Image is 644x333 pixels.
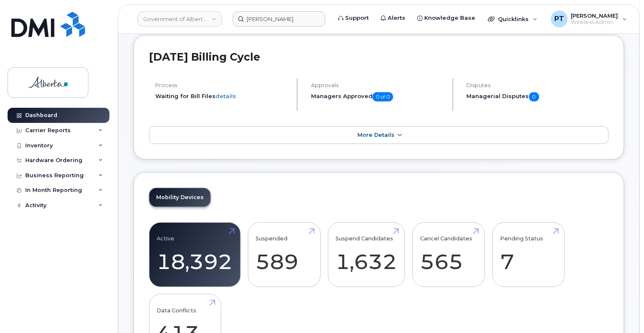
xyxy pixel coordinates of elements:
li: Waiting for Bill Files [155,92,290,100]
h5: Managers Approved [311,92,445,101]
h4: Process [155,82,290,88]
span: Alerts [388,14,405,22]
span: Knowledge Base [424,14,475,22]
a: Mobility Devices [149,188,210,207]
div: Quicklinks [482,11,543,27]
span: PT [554,14,564,24]
a: Cancel Candidates 565 [420,227,477,282]
a: Support [332,10,375,27]
a: Suspended 589 [256,227,313,282]
a: details [216,93,236,99]
a: Pending Status 7 [500,227,557,282]
a: Government of Alberta (GOA) [138,11,222,27]
span: Support [345,14,369,22]
h2: [DATE] Billing Cycle [149,51,609,63]
a: Knowledge Base [411,10,481,27]
span: Quicklinks [498,16,529,22]
a: Active 18,392 [157,227,233,282]
h4: Disputes [467,82,609,88]
div: Penny Tse [545,11,633,27]
span: [PERSON_NAME] [571,12,618,19]
h5: Managerial Disputes [467,92,609,101]
span: 0 [529,92,539,101]
span: 0 of 0 [373,92,393,101]
a: Alerts [375,10,411,27]
span: More Details [357,132,394,138]
h4: Approvals [311,82,445,88]
input: Find something... [233,11,325,27]
span: Wireless Admin [571,19,618,26]
a: Suspend Candidates 1,632 [336,227,397,282]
